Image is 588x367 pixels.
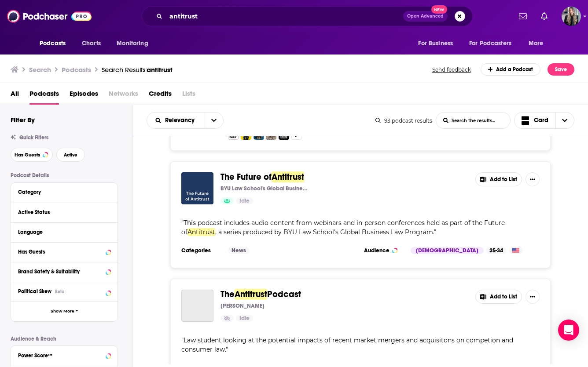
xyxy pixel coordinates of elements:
div: Power Score™ [18,352,103,359]
span: New [431,5,447,14]
span: Political Skew [18,288,51,294]
span: antitrust [147,65,173,74]
a: Add a Podcast [481,63,541,76]
span: Open Advanced [407,14,444,18]
button: open menu [110,35,159,52]
button: Add to List [475,290,522,304]
div: Search Results: [102,65,173,74]
p: Audience & Reach [11,336,118,342]
div: [DEMOGRAPHIC_DATA] [411,247,484,254]
a: The Antitrust Podcast [181,290,213,322]
h3: Search [29,65,51,74]
button: open menu [33,35,77,52]
div: Search podcasts, credits, & more... [142,6,473,26]
button: open menu [412,35,464,52]
span: Antitrust [187,228,215,236]
button: Show profile menu [562,7,581,26]
span: , a series produced by BYU Law School's Global Business Law Program. [215,228,434,236]
div: Language [18,229,105,235]
span: Has Guests [15,153,40,157]
h2: Choose List sort [147,112,224,129]
a: Episodes [70,87,98,105]
button: Show More Button [526,172,540,186]
span: Show More [51,309,74,314]
div: Brand Safety & Suitability [18,269,103,275]
span: " " [181,219,505,236]
span: All [11,87,19,105]
button: Save [548,63,574,76]
button: Brand Safety & Suitability [18,266,110,277]
p: [PERSON_NAME] [220,302,265,309]
button: Show More Button [526,290,540,304]
h2: Filter By [11,116,35,124]
span: Networks [109,87,138,105]
h3: Audience [364,247,404,254]
a: Show notifications dropdown [515,9,530,24]
button: Choose View [514,112,575,129]
button: open menu [522,35,555,52]
a: Search Results:antitrust [102,65,173,74]
a: Show notifications dropdown [537,9,551,24]
button: Language [18,226,110,237]
span: Quick Filters [19,134,48,141]
p: BYU Law School's Global Business Law Program [220,185,309,192]
button: Active [56,148,85,162]
div: Category [18,189,105,195]
button: Power Score™ [18,349,110,360]
span: Active [64,153,77,157]
div: Active Status [18,209,105,215]
span: Logged in as MaggieWard [562,7,581,26]
img: User Profile [562,7,581,26]
a: News [228,247,250,254]
button: Category [18,186,110,197]
img: The Future of Antitrust [181,172,213,204]
span: Antitrust [235,289,267,300]
button: open menu [463,35,524,52]
span: For Podcasters [469,37,511,50]
span: Relevancy [165,117,198,124]
img: Podchaser - Follow, Share and Rate Podcasts [7,8,92,25]
span: Podcast [267,289,301,300]
span: " " [181,336,513,353]
button: Add to List [475,172,522,186]
span: Antitrust [272,171,304,182]
span: Charts [82,37,101,50]
button: Political SkewBeta [18,286,110,297]
button: Has Guests [11,148,53,162]
div: Beta [55,289,65,294]
a: Credits [149,87,172,105]
span: Card [534,117,548,124]
span: Law student looking at the potential impacts of recent market mergers and acquisitons on competio... [181,336,513,353]
span: Idle [239,197,250,206]
h3: Categories [181,247,221,254]
span: The Future of [220,171,272,182]
div: Open Intercom Messenger [558,320,579,341]
span: This podcast includes audio content from webinars and in-person conferences held as part of the F... [181,219,505,236]
span: Monitoring [117,37,148,50]
span: Lists [182,87,195,105]
h3: Podcasts [62,65,91,74]
button: open menu [205,113,223,128]
p: Podcast Details [11,172,118,178]
span: The [220,289,235,300]
span: More [529,37,544,50]
div: 25-34 [486,247,507,254]
button: open menu [147,117,205,124]
input: Search podcasts, credits, & more... [166,9,403,23]
a: Podcasts [29,87,59,105]
div: Has Guests [18,249,103,255]
button: Has Guests [18,246,110,257]
a: Idle [236,315,253,322]
button: Send feedback [430,66,474,73]
a: Idle [236,197,253,204]
span: Podcasts [40,37,66,50]
button: Show More [11,302,118,321]
span: For Business [418,37,453,50]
